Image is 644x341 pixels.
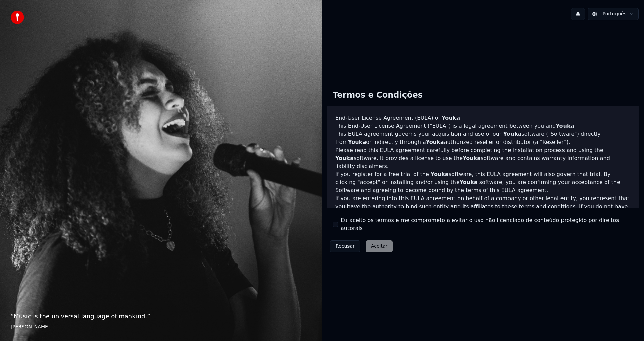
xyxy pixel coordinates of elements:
[335,114,631,122] h3: End-User License Agreement (EULA) of
[348,139,366,145] span: Youka
[442,115,460,121] span: Youka
[335,170,631,194] p: If you register for a free trial of the software, this EULA agreement will also govern that trial...
[335,146,631,170] p: Please read this EULA agreement carefully before completing the installation process and using th...
[463,155,481,161] span: Youka
[335,122,631,130] p: This End-User License Agreement ("EULA") is a legal agreement between you and
[11,324,311,330] footer: [PERSON_NAME]
[460,179,478,185] span: Youka
[503,131,521,137] span: Youka
[11,311,311,321] p: “ Music is the universal language of mankind. ”
[335,155,354,161] span: Youka
[335,130,631,146] p: This EULA agreement governs your acquisition and use of our software ("Software") directly from o...
[431,171,449,177] span: Youka
[330,240,360,252] button: Recusar
[426,139,444,145] span: Youka
[556,123,574,129] span: Youka
[335,194,631,227] p: If you are entering into this EULA agreement on behalf of a company or other legal entity, you re...
[327,84,428,106] div: Termos e Condições
[11,11,24,24] img: youka
[341,216,633,232] label: Eu aceito os termos e me comprometo a evitar o uso não licenciado de conteúdo protegido por direi...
